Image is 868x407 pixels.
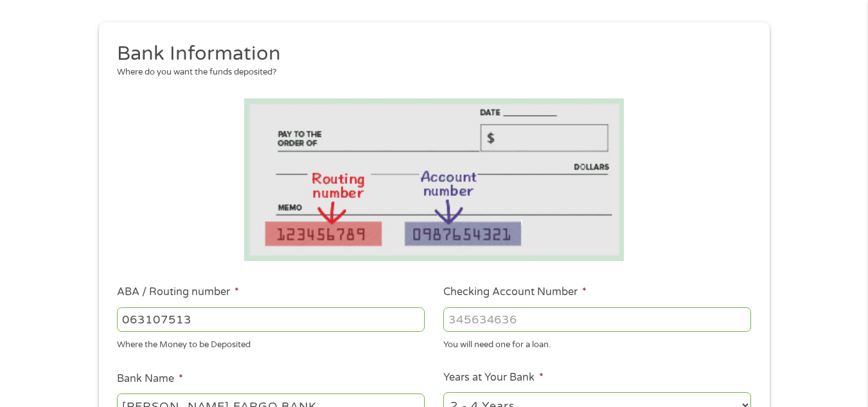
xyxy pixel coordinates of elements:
div: Where the Money to be Deposited [117,334,425,352]
input: 345634636 [443,307,751,332]
label: Bank Name [117,372,183,386]
label: Years at Your Bank [443,371,544,384]
div: Where do you want the funds deposited? [117,66,741,79]
img: Routing number location [244,98,624,261]
label: ABA / Routing number [117,285,239,299]
input: 263177916 [117,307,425,332]
h2: Bank Information [117,41,741,67]
label: Checking Account Number [443,285,587,299]
div: You will need one for a loan. [443,334,751,352]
